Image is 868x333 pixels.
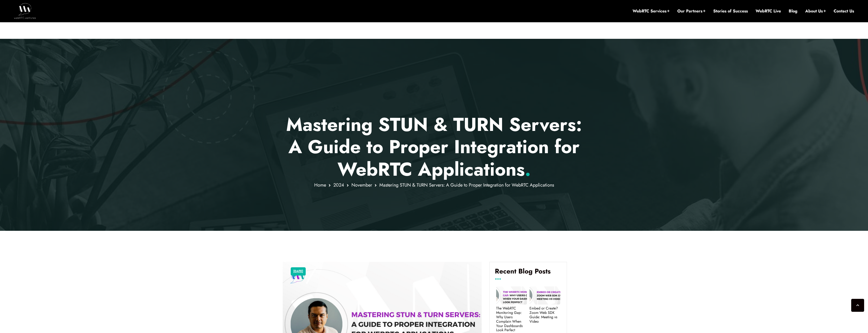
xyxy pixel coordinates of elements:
[677,8,705,14] a: Our Partners
[789,8,797,14] a: Blog
[496,306,527,332] a: The WebRTC Monitoring Gap: Why Users Complain When Your Dashboards Look Perfect
[379,182,554,188] span: Mastering STUN & TURN Servers: A Guide to Proper Integration for WebRTC Applications
[351,182,372,188] a: November
[713,8,748,14] a: Stories of Success
[333,182,344,188] a: 2024
[834,8,854,14] a: Contact Us
[283,113,585,180] p: Mastering STUN & TURN Servers: A Guide to Proper Integration for WebRTC Applications
[14,3,36,19] img: WebRTC.ventures
[633,8,670,14] a: WebRTC Services
[495,267,562,279] h4: Recent Blog Posts
[293,268,303,275] a: [DATE]
[525,156,531,183] span: .
[756,8,781,14] a: WebRTC Live
[805,8,826,14] a: About Us
[314,182,326,188] a: Home
[529,306,560,323] a: Embed or Create? Zoom Web SDK Guide: Meeting vs Video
